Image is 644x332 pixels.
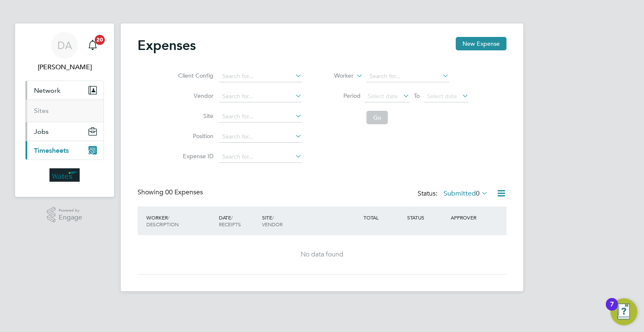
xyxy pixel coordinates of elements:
div: No data found [146,250,498,259]
label: Site [176,112,213,120]
div: STATUS [405,210,449,225]
span: Engage [59,214,82,221]
label: Submitted [444,189,488,198]
span: To [411,90,422,101]
label: Period [323,92,361,99]
label: Expense ID [176,152,213,160]
a: DA[PERSON_NAME] [25,32,104,72]
a: Powered byEngage [47,207,83,223]
span: 20 [95,35,105,45]
span: Select date [427,92,457,100]
button: Network [26,81,104,99]
label: Worker [316,72,353,80]
a: 20 [84,32,101,59]
input: Search for... [219,71,302,82]
label: Position [176,132,213,140]
a: Go to home page [25,168,104,182]
span: Select date [368,92,398,100]
input: Search for... [219,131,302,143]
div: Status: [418,188,490,200]
span: Network [34,86,60,94]
span: 0 [476,189,480,198]
span: Dimitar Aleksiev [25,62,104,72]
div: WORKER [144,210,217,232]
button: Open Resource Center, 7 new notifications [610,298,637,325]
span: / [231,214,233,221]
div: APPROVER [449,210,492,225]
button: Timesheets [26,141,104,159]
span: RECEIPTS [219,221,241,227]
span: VENDOR [262,221,283,227]
div: DATE [217,210,260,232]
div: SITE [260,210,361,232]
h2: Expenses [138,37,196,54]
div: 7 [610,304,614,315]
button: New Expense [456,37,506,50]
input: Search for... [366,71,449,82]
div: Showing [138,188,205,197]
span: / [272,214,274,221]
span: Jobs [34,128,49,136]
span: DESCRIPTION [146,221,179,227]
span: / [168,214,169,221]
span: Powered by [59,207,82,214]
div: TOTAL [361,210,405,225]
div: Network [26,99,104,122]
button: Go [366,111,388,124]
label: Vendor [176,92,213,99]
span: 00 Expenses [165,188,203,196]
span: DA [57,40,72,51]
input: Search for... [219,91,302,102]
a: Sites [34,107,49,115]
input: Search for... [219,151,302,163]
span: Timesheets [34,146,69,154]
label: Client Config [176,72,213,79]
img: wates-logo-retina.png [49,168,80,182]
button: Jobs [26,122,104,141]
nav: Main navigation [15,24,114,197]
input: Search for... [219,111,302,123]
